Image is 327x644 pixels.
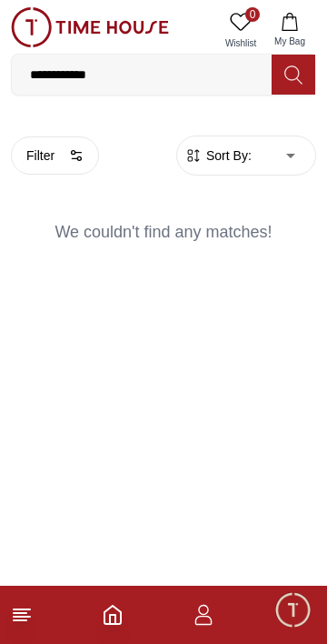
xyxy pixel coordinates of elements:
[184,146,252,165] button: Sort By:
[263,7,316,54] button: My Bag
[218,7,263,54] a: 0Wishlist
[267,35,312,48] span: My Bag
[273,590,313,630] div: Chat Widget
[11,197,316,274] div: We couldn't find any matches!
[245,7,260,22] span: 0
[102,604,124,626] a: Home
[203,146,252,165] span: Sort By:
[218,36,263,50] span: Wishlist
[11,136,99,175] button: Filter
[11,7,169,47] img: ...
